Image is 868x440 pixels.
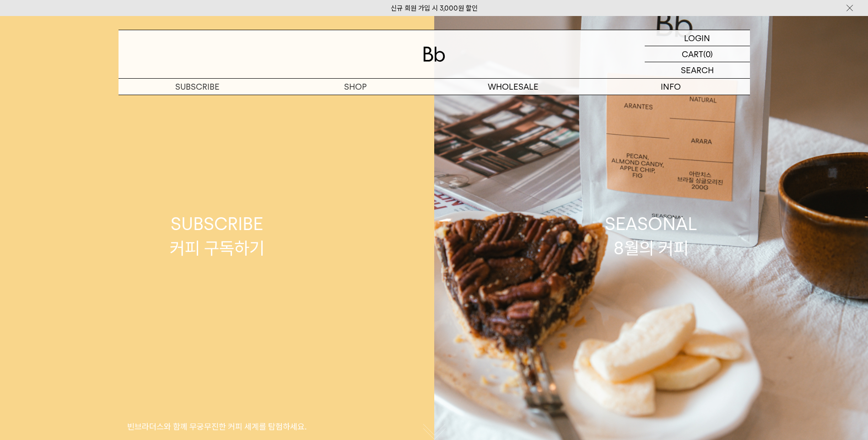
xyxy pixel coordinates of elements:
p: INFO [592,79,750,95]
p: (0) [703,46,713,62]
img: 로고 [423,47,445,62]
div: SUBSCRIBE 커피 구독하기 [170,212,264,260]
a: SHOP [276,79,434,95]
a: CART (0) [645,46,750,62]
a: 신규 회원 가입 시 3,000원 할인 [391,4,478,12]
p: LOGIN [684,30,710,46]
p: SEARCH [681,62,714,78]
a: SUBSCRIBE [119,79,276,95]
div: SEASONAL 8월의 커피 [605,212,697,260]
a: LOGIN [645,30,750,46]
p: CART [682,46,703,62]
p: WHOLESALE [434,79,592,95]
